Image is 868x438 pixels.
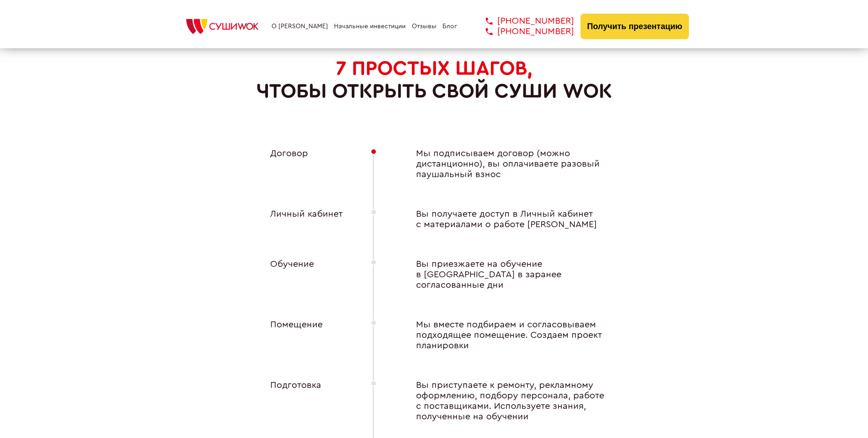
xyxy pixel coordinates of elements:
a: [PHONE_NUMBER] [472,26,574,37]
div: Помещение [252,320,352,351]
button: Получить презентацию [580,14,689,39]
a: Блог [442,23,457,30]
div: Вы приезжаете на обучение в [GEOGRAPHIC_DATA] в заранее согласованные дни [398,259,616,290]
a: Отзывы [412,23,437,30]
div: Личный кабинет [252,209,352,230]
a: О [PERSON_NAME] [272,23,328,30]
a: [PHONE_NUMBER] [472,16,574,26]
h2: чтобы открыть свой Суши Wok [257,57,612,103]
div: Мы подписываем договор (можно дистанционно), вы оплачиваете разовый паушальный взнос [398,148,616,180]
div: Договор [252,148,352,180]
div: Вы получаете доступ в Личный кабинет с материалами о работе [PERSON_NAME] [398,209,616,230]
img: СУШИWOK [179,16,266,36]
a: Начальные инвестиции [334,23,406,30]
div: Мы вместе подбираем и согласовываем подходящее помещение. Создаем проект планировки [398,320,616,351]
div: Подготовка [252,380,352,422]
div: Обучение [252,259,352,290]
span: 7 ПРОСТЫХ ШАГОВ, [336,58,533,78]
div: Вы приступаете к ремонту, рекламному оформлению, подбору персонала, работе с поставщиками. Исполь... [398,380,616,422]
